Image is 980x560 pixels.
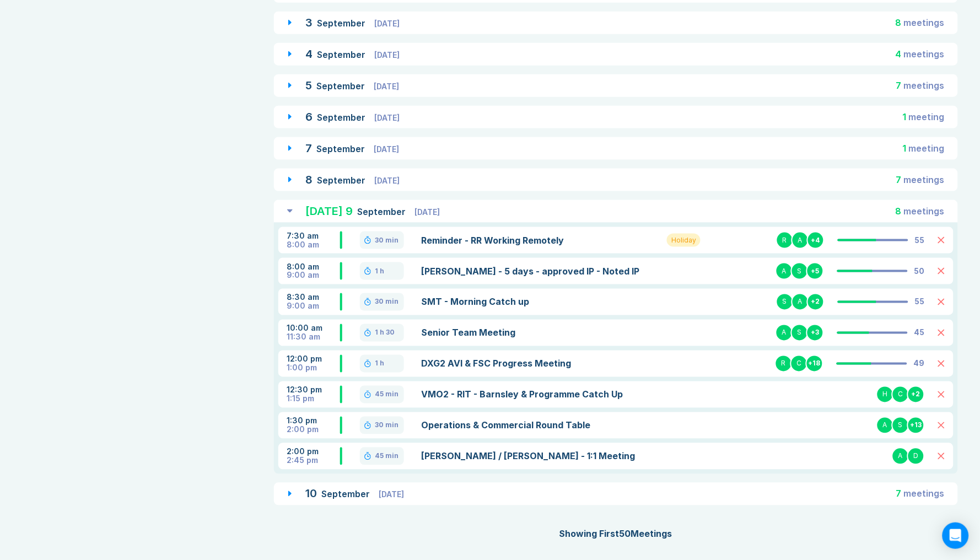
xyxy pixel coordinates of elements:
[904,17,945,28] span: meeting s
[422,450,641,463] a: [PERSON_NAME] / [PERSON_NAME] - 1:1 Meeting
[903,143,907,154] span: 1
[791,324,809,342] div: S
[938,299,945,305] button: Delete
[287,364,340,373] div: 1:00 pm
[422,234,641,247] a: Reminder - RR Working Remotely
[896,174,902,185] span: 7
[375,236,399,245] div: 30 min
[317,49,368,60] span: September
[306,79,313,92] span: 5
[422,265,641,278] a: [PERSON_NAME] - 5 days - approved IP - Noted IP
[375,298,399,306] div: 30 min
[904,80,945,91] span: meeting s
[806,324,824,342] div: + 3
[776,324,793,342] div: A
[375,267,385,276] div: 1 h
[914,329,925,337] div: 45
[287,333,340,342] div: 11:30 am
[904,488,945,499] span: meeting s
[287,231,340,240] div: 7:30 am
[375,359,385,368] div: 1 h
[907,448,925,465] div: D
[415,207,440,217] span: [DATE]
[306,142,313,155] span: 7
[938,422,945,429] button: Delete
[776,293,794,311] div: S
[807,231,825,249] div: + 4
[317,112,368,123] span: September
[306,110,313,123] span: 6
[375,50,400,60] span: [DATE]
[909,111,945,122] span: meeting
[806,262,824,280] div: + 5
[667,234,701,247] div: Holiday
[791,231,809,249] div: A
[306,173,313,186] span: 8
[306,16,313,29] span: 3
[317,175,368,186] span: September
[896,206,902,217] span: 8
[907,386,925,403] div: + 2
[422,326,641,340] a: Senior Team Meeting
[896,17,902,28] span: 8
[375,421,399,430] div: 30 min
[287,271,340,280] div: 9:00 am
[274,527,959,541] div: Showing First 50 Meetings
[375,329,395,337] div: 1 h 30
[938,330,945,336] button: Delete
[896,49,902,60] span: 4
[317,143,368,154] span: September
[287,302,340,311] div: 9:00 am
[422,388,641,401] a: VMO2 - RIT - Barnsley & Programme Catch Up
[422,419,641,432] a: Operations & Commercial Round Table
[287,426,340,434] div: 2:00 pm
[876,417,894,434] div: A
[915,298,925,306] div: 55
[775,355,793,373] div: R
[287,448,340,456] div: 2:00 pm
[287,355,340,364] div: 12:00 pm
[422,295,641,309] a: SMT - Morning Catch up
[306,47,313,61] span: 4
[375,452,399,461] div: 45 min
[938,268,945,274] button: Delete
[938,453,945,460] button: Delete
[938,391,945,398] button: Delete
[904,49,945,60] span: meeting s
[791,262,809,280] div: S
[904,174,945,185] span: meeting s
[938,237,945,244] button: Delete
[287,262,340,271] div: 8:00 am
[379,490,405,499] span: [DATE]
[358,206,408,217] span: September
[914,359,925,368] div: 49
[806,355,823,373] div: + 18
[322,489,373,500] span: September
[317,80,368,91] span: September
[374,82,400,91] span: [DATE]
[915,236,925,245] div: 55
[876,386,894,403] div: H
[776,231,794,249] div: R
[287,386,340,395] div: 12:30 pm
[375,113,400,122] span: [DATE]
[287,240,340,249] div: 8:00 am
[287,456,340,465] div: 2:45 pm
[375,19,400,28] span: [DATE]
[287,324,340,333] div: 10:00 am
[892,448,909,465] div: A
[306,487,317,500] span: 10
[375,390,399,399] div: 45 min
[306,204,353,218] span: [DATE] 9
[896,80,902,91] span: 7
[287,395,340,403] div: 1:15 pm
[422,357,641,370] a: DXG2 AVI & FSC Progress Meeting
[374,144,400,154] span: [DATE]
[375,176,400,185] span: [DATE]
[287,293,340,302] div: 8:30 am
[790,355,808,373] div: C
[807,293,825,311] div: + 2
[791,293,809,311] div: A
[896,488,902,499] span: 7
[943,523,969,549] div: Open Intercom Messenger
